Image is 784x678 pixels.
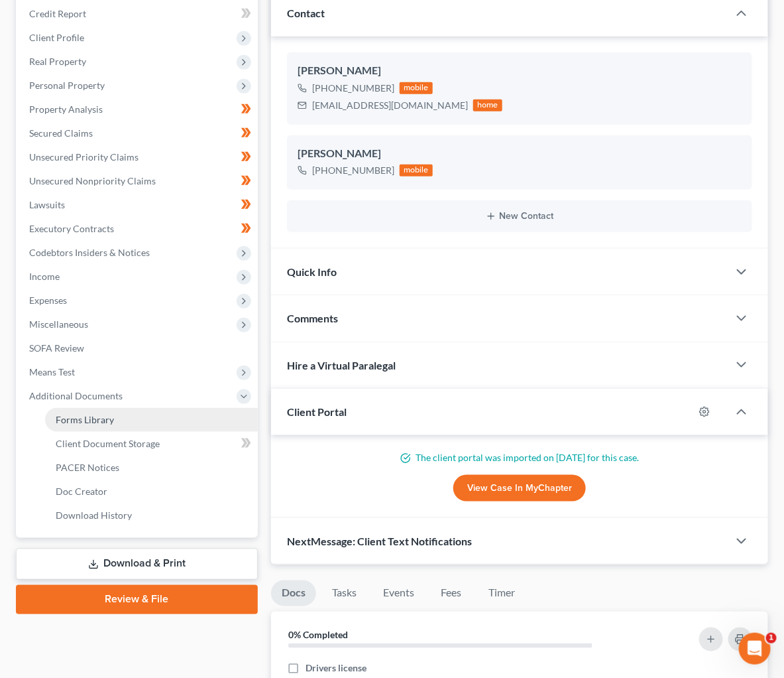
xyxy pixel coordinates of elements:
[29,342,84,354] span: SOFA Review
[478,580,526,606] a: Timer
[56,414,114,425] span: Forms Library
[372,580,425,606] a: Events
[56,438,160,449] span: Client Document Storage
[453,475,586,502] a: View Case in MyChapter
[288,630,348,641] strong: 0% Completed
[298,146,742,162] div: [PERSON_NAME]
[306,662,366,675] span: Drivers license
[287,405,347,418] span: Client Portal
[400,165,433,176] div: mobile
[29,151,139,163] span: Unsecured Priority Claims
[312,164,394,177] div: [PHONE_NUMBER]
[16,549,258,580] a: Download & Print
[473,100,502,111] div: home
[312,99,468,112] div: [EMAIL_ADDRESS][DOMAIN_NAME]
[29,271,60,282] span: Income
[287,535,472,547] span: NextMessage: Client Text Notifications
[287,7,325,19] span: Contact
[29,32,84,43] span: Client Profile
[45,456,258,480] a: PACER Notices
[287,359,396,372] span: Hire a Virtual Paralegal
[19,336,258,360] a: SOFA Review
[739,633,771,665] iframe: Intercom live chat
[29,223,114,234] span: Executory Contracts
[45,480,258,504] a: Doc Creator
[29,127,93,139] span: Secured Claims
[45,432,258,456] a: Client Document Storage
[287,265,337,278] span: Quick Info
[56,462,119,473] span: PACER Notices
[29,199,65,210] span: Lawsuits
[298,63,742,79] div: [PERSON_NAME]
[29,366,75,377] span: Means Test
[29,247,150,258] span: Codebtors Insiders & Notices
[29,390,123,401] span: Additional Documents
[29,103,103,115] span: Property Analysis
[271,580,316,606] a: Docs
[287,312,338,324] span: Comments
[430,580,473,606] a: Fees
[19,193,258,217] a: Lawsuits
[19,169,258,193] a: Unsecured Nonpriority Claims
[298,211,742,222] button: New Contact
[29,8,86,19] span: Credit Report
[19,98,258,121] a: Property Analysis
[29,295,67,306] span: Expenses
[321,580,367,606] a: Tasks
[56,486,107,497] span: Doc Creator
[29,80,105,91] span: Personal Property
[287,451,752,464] p: The client portal was imported on [DATE] for this case.
[16,585,258,614] a: Review & File
[45,408,258,432] a: Forms Library
[29,318,88,330] span: Miscellaneous
[19,2,258,26] a: Credit Report
[56,509,132,521] span: Download History
[29,175,156,186] span: Unsecured Nonpriority Claims
[312,82,394,95] div: [PHONE_NUMBER]
[45,504,258,527] a: Download History
[400,82,433,94] div: mobile
[19,217,258,241] a: Executory Contracts
[19,121,258,145] a: Secured Claims
[766,633,777,644] span: 1
[19,145,258,169] a: Unsecured Priority Claims
[29,56,86,67] span: Real Property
